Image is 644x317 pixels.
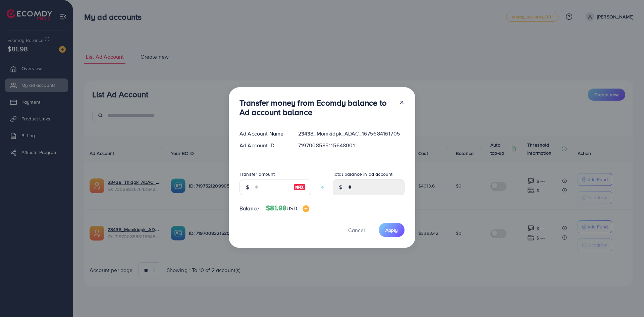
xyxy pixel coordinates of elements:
span: Balance: [239,205,261,212]
label: Transfer amount [239,171,275,177]
button: Apply [379,223,405,237]
span: Cancel [348,226,365,234]
img: image [293,183,306,191]
div: Ad Account Name [234,130,293,138]
h3: Transfer money from Ecomdy balance to Ad account balance [239,98,394,117]
h4: $81.98 [266,204,309,212]
div: 23438_Momkidpk_ADAC_1675684161705 [293,130,410,138]
div: Ad Account ID [234,142,293,149]
iframe: Chat [615,287,639,312]
label: Total balance in ad account [333,171,392,177]
span: USD [286,205,297,212]
div: 7197008585115648001 [293,142,410,149]
span: Apply [385,227,398,233]
img: image [303,205,309,212]
button: Cancel [340,223,373,237]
